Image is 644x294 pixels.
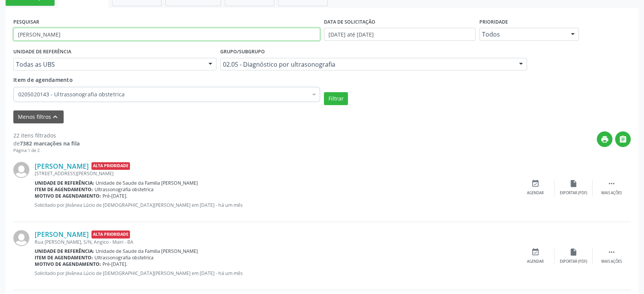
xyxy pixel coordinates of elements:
[13,76,73,83] span: Item de agendamento
[324,28,476,41] input: Selecione um intervalo
[35,193,101,199] b: Motivo de agendamento:
[91,162,130,170] span: Alta Prioridade
[18,91,308,98] span: 0205020143 - Ultrassonografia obstetrica
[615,131,631,147] button: 
[91,230,130,238] span: Alta Prioridade
[607,248,616,256] i: 
[35,270,516,276] p: Solicitado por Jilvânea Lúcio de [DEMOGRAPHIC_DATA][PERSON_NAME] em [DATE] - há um mês
[35,186,93,193] b: Item de agendamento:
[560,259,587,264] div: Exportar (PDF)
[35,170,516,177] div: [STREET_ADDRESS][PERSON_NAME]
[527,259,544,264] div: Agendar
[527,190,544,196] div: Agendar
[479,16,508,28] label: Prioridade
[569,179,578,188] i: insert_drive_file
[13,16,39,28] label: PESQUISAR
[35,248,94,254] b: Unidade de referência:
[96,180,198,186] span: Unidade de Saude da Familia [PERSON_NAME]
[35,180,94,186] b: Unidade de referência:
[531,248,540,256] i: event_available
[103,193,127,199] span: Pré-[DATE].
[16,61,201,68] span: Todas as UBS
[619,135,627,144] i: 
[13,147,80,154] div: Página 1 de 2
[601,190,622,196] div: Mais ações
[95,254,154,261] span: Ultrassonografia obstetrica
[35,254,93,261] b: Item de agendamento:
[35,261,101,267] b: Motivo de agendamento:
[35,230,89,238] a: [PERSON_NAME]
[13,139,80,147] div: de
[560,190,587,196] div: Exportar (PDF)
[324,16,375,28] label: DATA DE SOLICITAÇÃO
[13,46,71,58] label: UNIDADE DE REFERÊNCIA
[95,186,154,193] span: Ultrassonografia obstetrica
[96,248,198,254] span: Unidade de Saude da Familia [PERSON_NAME]
[223,61,511,68] span: 02.05 - Diagnóstico por ultrasonografia
[220,46,265,58] label: Grupo/Subgrupo
[569,248,578,256] i: insert_drive_file
[13,110,64,124] button: Menos filtroskeyboard_arrow_up
[482,30,564,38] span: Todos
[103,261,127,267] span: Pré-[DATE].
[35,162,89,170] a: [PERSON_NAME]
[324,92,348,105] button: Filtrar
[601,259,622,264] div: Mais ações
[13,131,80,139] div: 22 itens filtrados
[597,131,612,147] button: print
[531,179,540,188] i: event_available
[13,162,29,178] img: img
[13,230,29,246] img: img
[35,202,516,208] p: Solicitado por Jilvânea Lúcio de [DEMOGRAPHIC_DATA][PERSON_NAME] em [DATE] - há um mês
[13,28,320,41] input: Nome, CNS
[607,179,616,188] i: 
[601,135,609,144] i: print
[51,113,59,121] i: keyboard_arrow_up
[35,239,516,245] div: Rua [PERSON_NAME], S/N, Angico - Mairi - BA
[20,140,80,147] strong: 7382 marcações na fila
